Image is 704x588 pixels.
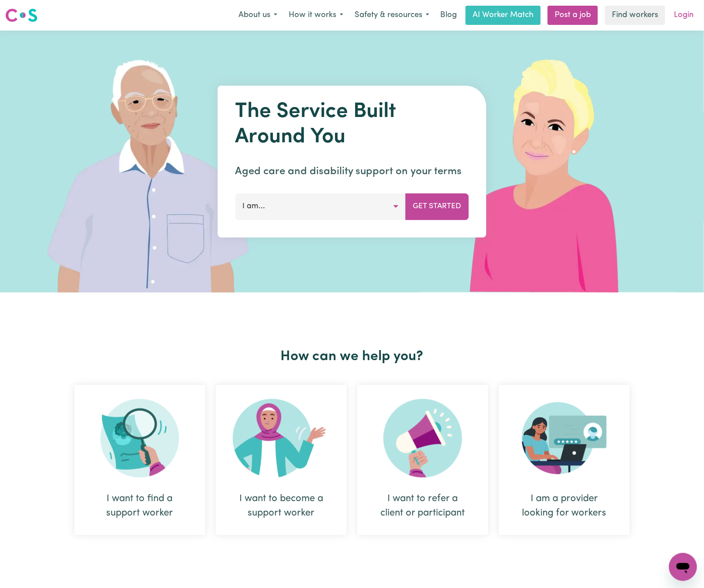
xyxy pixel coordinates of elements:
button: Safety & resources [349,6,435,24]
button: About us [233,6,283,24]
h2: How can we help you? [69,348,635,365]
button: Get Started [406,193,469,220]
img: Become Worker [233,399,330,478]
div: I want to find a support worker [95,492,184,520]
a: Post a job [548,6,598,25]
a: AI Worker Match [466,6,541,25]
img: Search [100,399,179,478]
div: I want to refer a client or participant [357,385,488,535]
div: I am a provider looking for workers [499,385,630,535]
p: Aged care and disability support on your terms [235,164,469,179]
a: Login [669,6,699,25]
div: I want to become a support worker [216,385,347,535]
div: I want to refer a client or participant [378,492,467,520]
div: I want to find a support worker [74,385,205,535]
img: Careseekers logo [5,7,38,23]
img: Provider [522,399,607,478]
h1: The Service Built Around You [235,100,469,150]
div: I want to become a support worker [237,492,326,520]
button: I am... [235,193,406,220]
button: How it works [283,6,349,24]
a: Blog [435,6,462,25]
div: I am a provider looking for workers [520,492,609,520]
img: Refer [383,399,462,478]
iframe: Button to launch messaging window [669,553,697,581]
a: Careseekers logo [5,5,38,25]
a: Find workers [605,6,665,25]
